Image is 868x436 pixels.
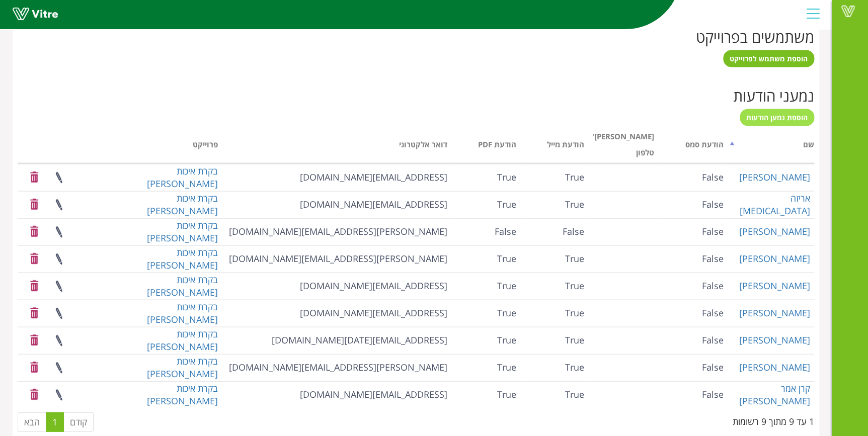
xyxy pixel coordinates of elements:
a: [PERSON_NAME] [739,252,810,264]
td: True [520,245,588,272]
td: True [451,354,521,381]
td: [EMAIL_ADDRESS][DOMAIN_NAME] [221,191,451,218]
td: True [451,163,521,191]
td: True [451,245,521,272]
a: [PERSON_NAME] [739,333,810,345]
h2: נמעני הודעות [18,87,814,104]
td: True [451,326,521,354]
td: True [451,299,521,326]
td: True [520,354,588,381]
td: [PERSON_NAME][EMAIL_ADDRESS][DOMAIN_NAME] [221,354,451,381]
td: True [451,272,521,299]
h2: משתמשים בפרוייקט [18,28,814,45]
td: True [520,272,588,299]
th: שם: activate to sort column descending [727,128,814,163]
a: בקרת איכות [PERSON_NAME] [146,300,217,325]
a: הוספת משתמש לפרוייקט [723,50,814,67]
td: [EMAIL_ADDRESS][DOMAIN_NAME] [221,299,451,326]
th: הודעת מייל [520,128,588,163]
a: אריזה [MEDICAL_DATA] [740,192,810,217]
td: False [658,381,728,408]
td: False [658,191,728,218]
a: [PERSON_NAME] [739,306,810,318]
a: בקרת איכות [PERSON_NAME] [146,327,217,353]
td: True [451,381,521,408]
td: [PERSON_NAME][EMAIL_ADDRESS][DOMAIN_NAME] [221,245,451,272]
th: מס' טלפון [588,128,658,163]
td: False [520,218,588,245]
td: False [658,245,728,272]
a: בקרת איכות [PERSON_NAME] [146,273,217,298]
td: True [520,299,588,326]
a: בקרת איכות [PERSON_NAME] [146,192,217,217]
a: בקרת איכות [PERSON_NAME] [146,219,217,244]
a: קודם [63,412,94,432]
a: [PERSON_NAME] [739,225,810,237]
td: True [520,163,588,191]
td: True [520,191,588,218]
td: True [520,326,588,354]
td: [EMAIL_ADDRESS][DATE][DOMAIN_NAME] [221,326,451,354]
td: False [658,163,728,191]
a: [PERSON_NAME] [739,361,810,373]
a: בקרת איכות [PERSON_NAME] [146,355,217,380]
a: [PERSON_NAME] [739,279,810,291]
a: קרן אמר [PERSON_NAME] [739,382,810,407]
td: False [658,272,728,299]
span: הוספת נמען הודעות [746,112,808,122]
td: False [451,218,521,245]
th: דואר אלקטרוני [221,128,451,163]
a: הוספת נמען הודעות [740,109,814,126]
td: True [451,191,521,218]
td: [EMAIL_ADDRESS][DOMAIN_NAME] [221,381,451,408]
th: פרוייקט [105,128,222,163]
a: בקרת איכות [PERSON_NAME] [146,164,217,190]
td: False [658,326,728,354]
span: הוספת משתמש לפרוייקט [730,53,808,63]
td: False [658,299,728,326]
a: [PERSON_NAME] [739,170,810,183]
a: בקרת איכות [PERSON_NAME] [146,382,217,407]
td: True [520,381,588,408]
a: בקרת איכות [PERSON_NAME] [146,246,217,271]
td: [PERSON_NAME][EMAIL_ADDRESS][DOMAIN_NAME] [221,218,451,245]
th: הודעת PDF [451,128,521,163]
a: 1 [46,412,64,432]
td: [EMAIL_ADDRESS][DOMAIN_NAME] [221,272,451,299]
a: הבא [18,412,46,432]
td: False [658,354,728,381]
th: הודעת סמס [658,128,728,163]
div: 1 עד 9 מתוך 9 רשומות [733,411,814,428]
td: [EMAIL_ADDRESS][DOMAIN_NAME] [221,163,451,191]
td: False [658,218,728,245]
